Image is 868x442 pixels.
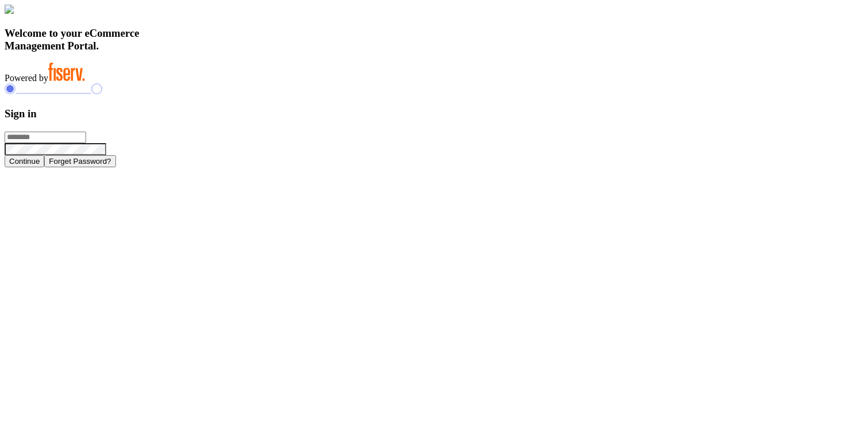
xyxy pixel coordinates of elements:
span: Powered by [5,73,48,83]
img: card_Illustration.svg [5,5,14,14]
button: Continue [5,155,44,167]
button: Forget Password? [44,155,115,167]
h3: Welcome to your eCommerce Management Portal. [5,27,863,52]
h3: Sign in [5,107,863,120]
